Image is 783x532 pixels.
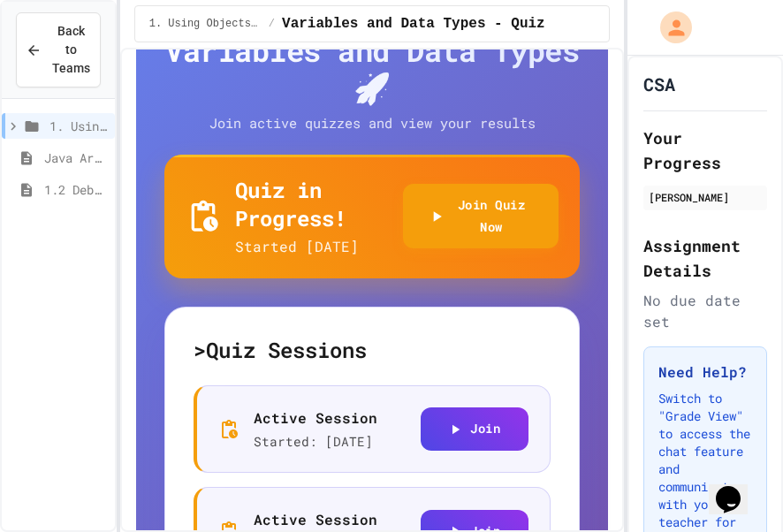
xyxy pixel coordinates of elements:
[643,72,675,96] h1: CSA
[403,184,559,248] button: Join Quiz Now
[254,509,377,530] p: Active Session
[709,461,765,514] iframe: chat widget
[254,432,377,452] p: Started: [DATE]
[642,7,696,48] div: My Account
[235,236,403,257] p: Started [DATE]
[164,32,581,106] h4: Variables and Data Types 🚀
[643,233,767,283] h2: Assignment Details
[194,336,551,364] h5: > Quiz Sessions
[254,407,377,429] p: Active Session
[235,176,403,232] h5: Quiz in Progress!
[643,290,767,332] div: No due date set
[173,113,571,133] p: Join active quizzes and view your results
[49,117,108,135] span: 1. Using Objects and Methods
[649,189,762,205] div: [PERSON_NAME]
[269,17,275,31] span: /
[44,180,108,199] span: 1.2 Debugging Exercise
[643,125,767,175] h2: Your Progress
[421,407,528,451] button: Join
[44,148,108,167] span: Java Arithmetic
[282,13,545,34] span: Variables and Data Types - Quiz
[658,361,752,383] h3: Need Help?
[149,17,262,31] span: 1. Using Objects and Methods
[52,22,90,78] span: Back to Teams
